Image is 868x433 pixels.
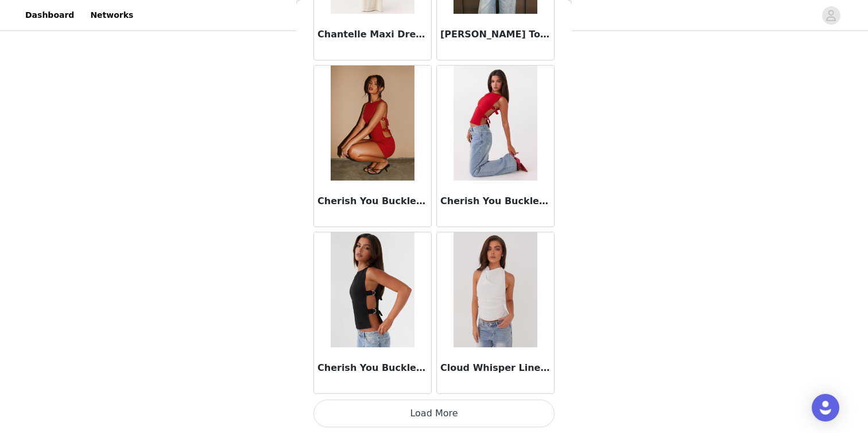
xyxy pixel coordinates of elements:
h3: Cherish You Buckle Top - Red [440,194,551,208]
h3: Chantelle Maxi Dress - Ivory [317,28,428,41]
a: Dashboard [18,2,81,28]
img: Cherish You Buckle Top - Red [454,66,537,181]
img: Cherish You Buckle Mini Dress - Red [331,66,414,181]
img: Cherish You Buckle Top - Shadow [331,232,414,347]
div: avatar [826,6,836,25]
h3: Cherish You Buckle Mini Dress - Red [317,194,428,208]
h3: Cherish You Buckle Top - Shadow [317,361,428,375]
h3: [PERSON_NAME] Top - Black [440,28,551,41]
a: Networks [83,2,140,28]
button: Load More [313,400,555,427]
div: Open Intercom Messenger [812,394,839,421]
img: Cloud Whisper Linen Top - White [454,232,537,347]
h3: Cloud Whisper Linen Top - White [440,361,551,375]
